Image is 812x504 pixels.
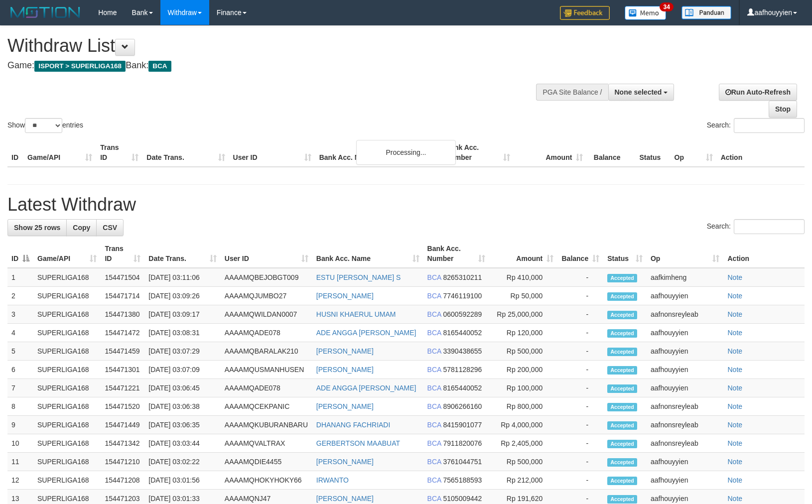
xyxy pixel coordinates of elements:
td: Rp 50,000 [489,287,557,305]
span: BCA [427,476,441,484]
th: Bank Acc. Name: activate to sort column ascending [312,240,423,268]
td: aafnonsreyleab [647,416,724,434]
h1: Withdraw List [7,36,532,56]
a: Stop [769,101,797,118]
a: GERBERTSON MAABUAT [316,439,400,447]
td: 154471472 [101,324,144,342]
span: Copy 5781128296 to clipboard [443,366,482,374]
a: Note [727,292,742,300]
span: Copy 8165440052 to clipboard [443,329,482,337]
td: SUPERLIGA168 [33,397,101,416]
span: BCA [427,292,441,300]
td: 154471208 [101,471,144,490]
span: None selected [615,88,662,96]
a: Note [727,384,742,392]
td: 5 [7,342,33,361]
button: None selected [608,84,675,101]
td: - [557,471,603,490]
select: Showentries [25,118,62,133]
td: Rp 500,000 [489,342,557,361]
a: Note [727,421,742,429]
span: BCA [427,495,441,503]
span: Accepted [607,366,637,375]
td: AAAAMQDIE4455 [221,453,312,471]
td: AAAAMQJUMBO27 [221,287,312,305]
a: [PERSON_NAME] [316,366,374,374]
a: Run Auto-Refresh [719,84,797,101]
td: AAAAMQVALTRAX [221,434,312,453]
td: Rp 800,000 [489,397,557,416]
td: [DATE] 03:03:44 [144,434,220,453]
a: Note [727,402,742,410]
td: SUPERLIGA168 [33,305,101,324]
a: [PERSON_NAME] [316,495,374,503]
td: aafnonsreyleab [647,305,724,324]
td: aafhouyyien [647,361,724,379]
img: Button%20Memo.svg [625,6,667,20]
td: aafhouyyien [647,324,724,342]
td: SUPERLIGA168 [33,324,101,342]
span: BCA [427,384,441,392]
th: Trans ID: activate to sort column ascending [101,240,144,268]
a: Note [727,329,742,337]
a: IRWANTO [316,476,349,484]
th: Date Trans.: activate to sort column ascending [144,240,220,268]
th: Game/API: activate to sort column ascending [33,240,101,268]
td: 154471459 [101,342,144,361]
span: BCA [427,439,441,447]
td: AAAAMQUSMANHUSEN [221,361,312,379]
th: Date Trans. [142,138,229,167]
span: Accepted [607,495,637,504]
td: 154471210 [101,453,144,471]
td: - [557,434,603,453]
td: [DATE] 03:01:56 [144,471,220,490]
th: Trans ID [96,138,142,167]
th: Status [635,138,670,167]
td: SUPERLIGA168 [33,342,101,361]
td: SUPERLIGA168 [33,268,101,287]
th: ID [7,138,23,167]
td: Rp 100,000 [489,379,557,397]
span: Copy 8265310211 to clipboard [443,273,482,281]
td: aafhouyyien [647,342,724,361]
th: User ID: activate to sort column ascending [221,240,312,268]
th: Balance [587,138,635,167]
label: Show entries [7,118,83,133]
td: SUPERLIGA168 [33,287,101,305]
th: Bank Acc. Number [441,138,514,167]
th: Action [723,240,805,268]
a: Note [727,347,742,355]
h4: Game: Bank: [7,61,532,71]
span: Accepted [607,421,637,430]
td: aafhouyyien [647,379,724,397]
td: 4 [7,324,33,342]
span: BCA [148,61,171,72]
td: 154471221 [101,379,144,397]
td: SUPERLIGA168 [33,361,101,379]
span: Show 25 rows [14,224,60,232]
td: 7 [7,379,33,397]
td: [DATE] 03:07:29 [144,342,220,361]
td: - [557,305,603,324]
a: Note [727,366,742,374]
td: 154471504 [101,268,144,287]
td: 154471520 [101,397,144,416]
td: [DATE] 03:06:35 [144,416,220,434]
span: Copy 7746119100 to clipboard [443,292,482,300]
td: [DATE] 03:07:09 [144,361,220,379]
div: Processing... [356,140,456,165]
td: aafnonsreyleab [647,434,724,453]
span: 34 [660,2,673,11]
a: Note [727,458,742,466]
input: Search: [734,118,805,133]
td: 154471301 [101,361,144,379]
th: Amount: activate to sort column ascending [489,240,557,268]
span: Accepted [607,384,637,393]
td: [DATE] 03:09:26 [144,287,220,305]
span: Accepted [607,292,637,301]
td: aafhouyyien [647,287,724,305]
td: aafnonsreyleab [647,397,724,416]
td: 154471342 [101,434,144,453]
td: SUPERLIGA168 [33,453,101,471]
span: BCA [427,329,441,337]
